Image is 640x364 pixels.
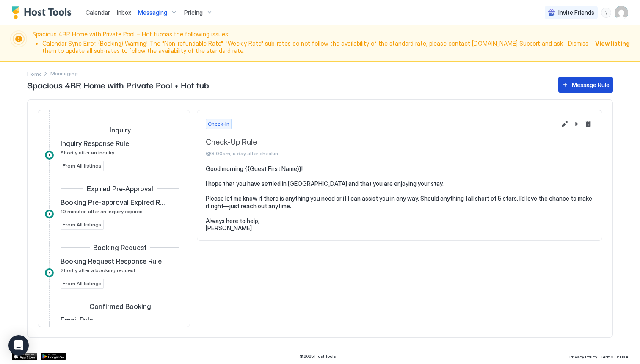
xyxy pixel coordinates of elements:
span: Pricing [184,9,203,17]
span: 10 minutes after an inquiry expires [61,208,143,215]
a: Calendar [86,8,110,17]
span: Messaging [138,9,167,17]
span: Home [27,71,42,77]
button: Edit message rule [560,119,570,129]
div: View listing [595,39,630,48]
span: Terms Of Use [601,354,628,359]
span: Invite Friends [558,9,594,17]
span: From All listings [63,162,102,170]
span: Inquiry [110,126,131,134]
button: Message Rule [558,77,613,93]
span: © 2025 Host Tools [299,353,336,359]
button: Pause Message Rule [571,119,582,129]
span: Check-Up Rule [206,138,556,147]
a: Home [27,69,42,78]
span: Booking Request [93,243,147,252]
div: Dismiss [568,39,588,48]
div: Message Rule [572,80,610,89]
span: Booking Pre-approval Expired Rule [61,198,166,207]
span: From All listings [63,280,102,287]
li: Calendar Sync Error: (Booking) Warning! The "Non-refundable Rate", "Weekly Rate" sub-rates do not... [42,40,563,55]
a: App Store [12,353,37,360]
span: @8:00am, a day after checkin [206,150,556,157]
span: Breadcrumb [50,70,78,77]
span: Check-In [208,120,229,128]
div: menu [601,8,611,18]
a: Privacy Policy [569,352,597,361]
span: Inquiry Response Rule [61,139,129,148]
span: Shortly after an inquiry [61,149,114,156]
div: User profile [615,6,628,19]
span: Confirmed Booking [89,302,151,311]
div: Open Intercom Messenger [8,335,29,356]
span: Shortly after a booking request [61,267,135,273]
span: Email Rule [61,316,93,324]
a: Inbox [117,8,131,17]
span: Calendar [86,9,110,16]
span: Expired Pre-Approval [87,185,153,193]
pre: Good morning {{Guest First Name}}! I hope that you have settled in [GEOGRAPHIC_DATA] and that you... [206,165,593,232]
div: Breadcrumb [27,69,42,78]
a: Terms Of Use [601,352,628,361]
button: Delete message rule [583,119,593,129]
span: Booking Request Response Rule [61,257,162,265]
span: From All listings [63,221,102,229]
a: Google Play Store [41,353,66,360]
span: Inbox [117,9,131,16]
a: Host Tools Logo [12,6,75,19]
span: Spacious 4BR Home with Private Pool + Hot tub has the following issues: [32,30,563,56]
span: Privacy Policy [569,354,597,359]
span: Spacious 4BR Home with Private Pool + Hot tub [27,78,550,91]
